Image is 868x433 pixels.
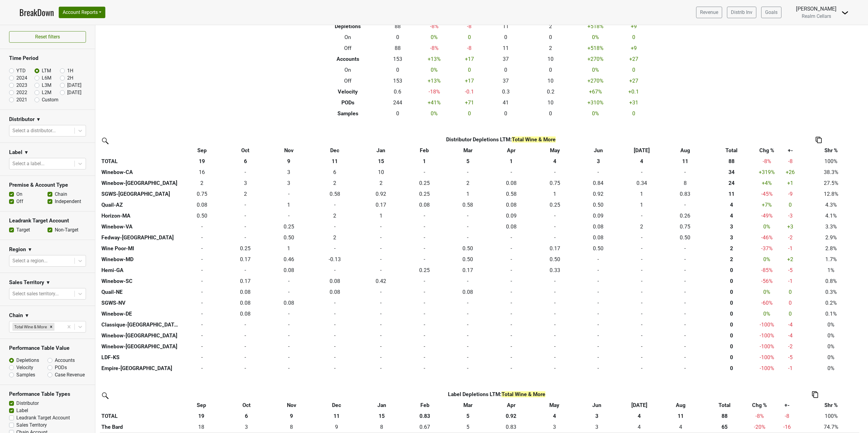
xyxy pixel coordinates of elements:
[528,54,573,64] td: 10
[413,32,455,43] td: 0 %
[528,21,573,32] td: 2
[528,86,573,97] td: 0.2
[707,189,756,199] th: 11.234
[180,189,224,199] td: 0.749
[267,167,311,178] td: 2.5
[180,178,224,189] td: 2.174
[483,75,528,86] td: 37
[180,400,222,411] th: Sep: activate to sort column ascending
[512,136,556,143] span: Total Wine & More
[359,178,403,189] td: 2.01
[803,400,859,411] th: Shr %: activate to sort column ascending
[663,199,707,210] td: 0
[42,67,51,74] label: LTM
[359,156,403,167] th: 15
[16,422,47,429] label: Sales Territory
[359,189,403,199] td: 0.915
[314,43,382,54] th: Off
[709,190,755,198] div: 11
[618,86,649,97] td: +0.1
[382,108,413,119] td: 0
[446,178,490,189] td: 2.087
[9,312,23,319] h3: Chain
[42,89,51,96] label: L2M
[267,199,311,210] td: 1
[490,189,533,199] td: 0.581
[663,145,707,156] th: Aug: activate to sort column ascending
[382,43,413,54] td: 88
[403,178,446,189] td: 0.252
[268,168,309,176] div: 3
[9,116,35,123] h3: Distributor
[665,201,705,209] div: -
[268,179,309,187] div: 3
[618,400,660,411] th: Jul: activate to sort column ascending
[100,167,180,178] th: Winebow-CA
[448,168,488,176] div: -
[16,82,27,89] label: 2023
[490,156,533,167] th: 1
[573,21,618,32] td: +518 %
[779,168,801,176] div: +26
[268,201,309,209] div: 1
[312,168,358,176] div: 6
[577,199,620,210] td: 0.5
[267,145,311,156] th: Nov: activate to sort column ascending
[100,199,180,210] th: Quail-AZ
[618,32,649,43] td: 0
[382,32,413,43] td: 0
[620,199,663,210] td: 1
[311,145,359,156] th: Dec: activate to sort column ascending
[16,67,26,74] label: YTD
[382,86,413,97] td: 0.6
[413,75,455,86] td: +13 %
[771,400,803,411] th: +-: activate to sort column ascending
[578,179,619,187] div: 0.84
[314,75,382,86] th: Off
[404,190,445,198] div: 0.25
[16,371,35,379] label: Samples
[533,167,577,178] td: 0
[455,75,484,86] td: +17
[267,178,311,189] td: 2.675
[533,178,577,189] td: 0.752
[360,400,403,411] th: Jan: activate to sort column ascending
[224,199,267,210] td: 0
[16,198,23,205] label: Off
[621,190,662,198] div: 1
[483,97,528,108] td: 41
[618,75,649,86] td: +27
[803,178,860,189] td: 27.5%
[618,108,649,119] td: 0
[224,156,267,167] th: 6
[701,400,748,411] th: Total: activate to sort column ascending
[311,178,359,189] td: 1.756
[9,279,44,286] h3: Sales Territory
[490,167,533,178] td: 0
[16,226,30,234] label: Target
[620,178,663,189] td: 0.336
[577,145,620,156] th: Jun: activate to sort column ascending
[361,168,401,176] div: 10
[267,189,311,199] td: 0
[578,168,619,176] div: -
[55,357,75,364] label: Accounts
[224,145,267,156] th: Oct: activate to sort column ascending
[491,179,531,187] div: 0.08
[382,54,413,64] td: 153
[448,201,488,209] div: 0.58
[528,75,573,86] td: 10
[224,189,267,199] td: 2.166
[696,7,722,18] a: Revenue
[533,400,575,411] th: May: activate to sort column ascending
[455,64,484,75] td: 0
[312,201,358,209] div: -
[9,182,86,188] h3: Premise & Account Type
[100,189,180,199] th: SGWS-[GEOGRAPHIC_DATA]
[803,167,860,178] td: 38.3%
[55,191,67,198] label: Chain
[663,178,707,189] td: 8.499
[534,201,575,209] div: 0.25
[618,97,649,108] td: +31
[455,86,484,97] td: -0.1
